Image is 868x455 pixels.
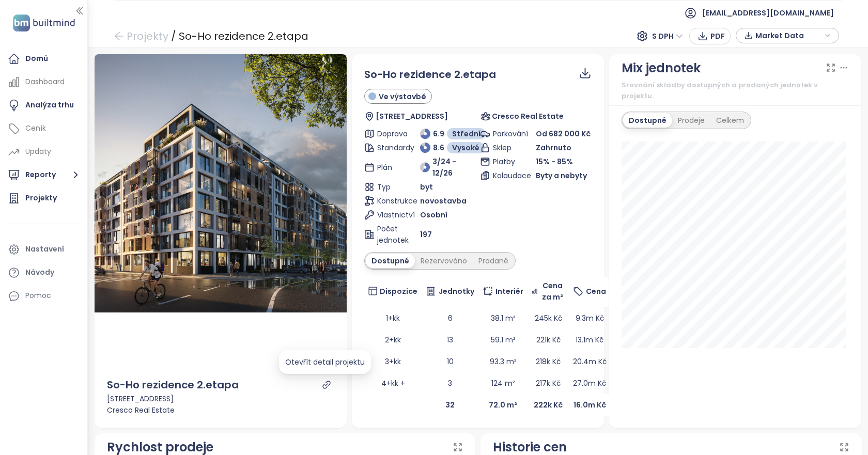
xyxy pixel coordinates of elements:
td: 6 [422,307,478,329]
span: Ve výstavbě [379,91,426,102]
a: arrow-left Projekty [114,27,168,45]
div: Rezervováno [415,254,473,268]
span: 197 [420,229,432,240]
span: arrow-left [114,31,124,41]
button: PDF [689,28,731,44]
div: Prodeje [672,113,710,128]
div: Nastavení [25,243,64,256]
a: Analýza trhu [5,95,82,116]
span: Doprava [377,128,405,139]
td: 3+kk [364,351,422,372]
span: 20.4m Kč [573,356,607,367]
span: Cresco Real Estate [492,111,564,122]
td: 13 [422,329,478,351]
span: 27.0m Kč [573,378,606,388]
span: Cena za m² [540,280,565,303]
span: 218k Kč [536,356,561,367]
span: Konstrukce [377,195,405,207]
td: 93.3 m² [478,351,528,372]
div: Dostupné [623,113,672,128]
b: 72.0 m² [489,400,517,410]
b: 222k Kč [534,400,563,410]
button: Reporty [5,165,82,185]
td: 38.1 m² [478,307,528,329]
span: Plán [377,162,405,173]
a: Nastavení [5,239,82,260]
span: Vlastnictví [377,209,405,221]
span: So-Ho rezidence 2.etapa [364,67,496,83]
div: Pomoc [5,286,82,306]
span: Počet jednotek [377,223,405,246]
td: 4+kk + [364,372,422,394]
span: novostavba [420,195,467,207]
span: Parkování [493,128,521,139]
span: Market Data [755,28,822,43]
a: Ceník [5,118,82,139]
span: 3/24 - 12/26 [432,156,476,179]
a: Návody [5,262,82,283]
a: Domů [5,49,82,69]
div: Pomoc [25,289,51,302]
span: PDF [710,30,725,42]
span: Standardy [377,142,405,153]
span: 9.3m Kč [576,313,604,323]
b: 16.0m Kč [574,400,606,410]
div: Prodané [473,254,514,268]
a: Dashboard [5,72,82,92]
a: link [322,380,331,389]
span: [EMAIL_ADDRESS][DOMAIN_NAME] [702,1,834,25]
td: 59.1 m² [478,329,528,351]
div: Dostupné [366,254,415,268]
span: Typ [377,181,405,193]
div: Srovnání skladby dostupných a prodaných jednotek v projektu. [622,80,849,101]
a: Updaty [5,142,82,162]
span: Interiér [495,286,523,297]
div: So-Ho rezidence 2.etapa [179,27,308,45]
div: Ceník [25,122,46,135]
span: Sklep [493,142,521,153]
div: Analýza trhu [25,99,74,112]
span: Vysoké [452,142,479,153]
span: Byty a nebyty [536,170,587,181]
div: Mix jednotek [622,58,701,78]
td: 2+kk [364,329,422,351]
span: [STREET_ADDRESS] [376,111,448,122]
span: byt [420,181,433,193]
span: Kolaudace [493,170,521,181]
span: 245k Kč [535,313,562,323]
div: So-Ho rezidence 2.etapa [107,377,239,393]
div: Projekty [25,192,57,205]
span: Zahrnuto [536,142,571,153]
td: 1+kk [364,307,422,329]
span: 15% - 85% [536,156,573,167]
div: button [741,28,833,43]
img: logo [10,12,78,34]
span: Od 682 000 Kč [536,129,591,139]
div: Celkem [710,113,750,128]
td: 3 [422,372,478,394]
span: Cena [586,286,606,297]
div: [STREET_ADDRESS] [107,393,334,404]
span: 8.6 [433,142,444,153]
div: Návody [25,266,54,279]
span: 13.1m Kč [576,335,603,345]
b: 32 [445,400,455,410]
span: Střední [452,128,481,139]
div: Cresco Real Estate [107,404,334,416]
div: / [171,27,176,45]
span: 6.9 [433,128,444,139]
span: Osobní [420,209,447,221]
span: Jednotky [439,286,474,297]
span: Platby [493,156,521,167]
div: Updaty [25,145,51,158]
div: Otevřít detail projektu [285,356,365,368]
td: 124 m² [478,372,528,394]
td: 10 [422,351,478,372]
span: 221k Kč [536,335,561,345]
span: Dispozice [380,286,417,297]
div: Domů [25,52,48,65]
span: 217k Kč [536,378,561,388]
div: Dashboard [25,75,65,88]
a: Projekty [5,188,82,209]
